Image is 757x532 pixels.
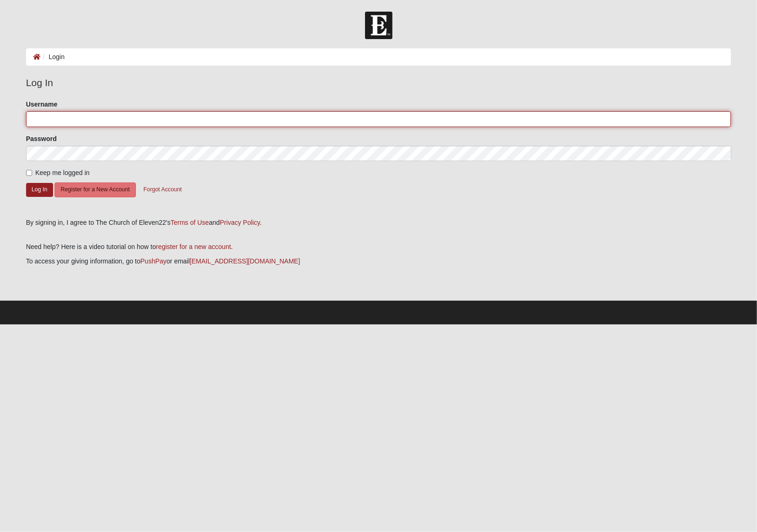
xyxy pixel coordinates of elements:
[26,100,58,109] label: Username
[41,52,65,62] li: Login
[26,75,731,90] legend: Log In
[26,256,731,266] p: To access your giving information, go to or email
[156,243,231,250] a: register for a new account
[189,257,300,265] a: [EMAIL_ADDRESS][DOMAIN_NAME]
[26,183,53,196] button: Log In
[137,182,188,197] button: Forgot Account
[35,169,90,176] span: Keep me logged in
[26,218,731,228] div: By signing in, I agree to The Church of Eleven22's and .
[26,242,731,252] p: Need help? Here is a video tutorial on how to .
[170,219,209,226] a: Terms of Use
[26,134,57,143] label: Password
[715,113,726,124] keeper-lock: Open Keeper Popup
[365,12,392,39] img: Church of Eleven22 Logo
[54,182,135,197] button: Register for a New Account
[141,257,167,265] a: PushPay
[220,219,260,226] a: Privacy Policy
[26,170,32,176] input: Keep me logged in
